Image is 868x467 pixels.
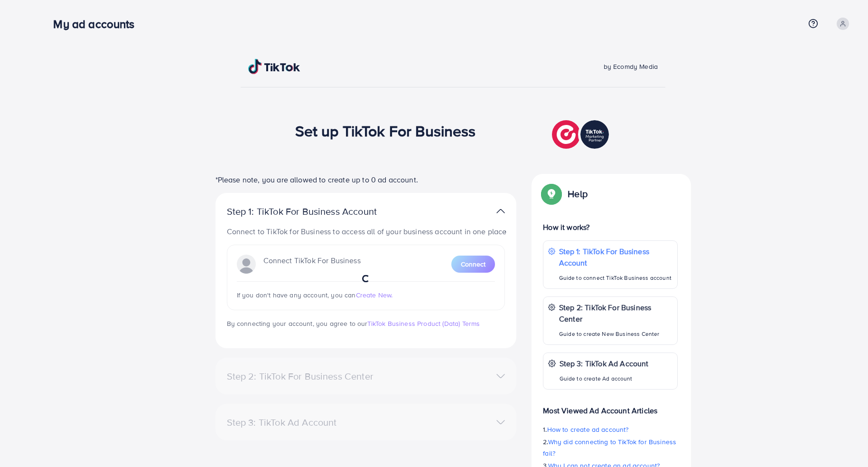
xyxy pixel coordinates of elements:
[559,272,672,284] p: Guide to connect TikTok Business account
[53,17,142,31] h3: My ad accounts
[559,246,672,268] p: Step 1: TikTok For Business Account
[543,424,678,435] p: 1.
[227,206,407,217] p: Step 1: TikTok For Business Account
[568,188,588,200] p: Help
[543,221,678,233] p: How it works?
[215,174,516,185] p: *Please note, you are allowed to create up to 0 ad account.
[604,62,658,71] span: by Ecomdy Media
[560,358,649,369] p: Step 3: TikTok Ad Account
[559,328,672,340] p: Guide to create New Business Center
[543,185,560,202] img: Popup guide
[295,122,476,140] h1: Set up TikTok For Business
[543,436,678,459] p: 2.
[552,118,611,151] img: TikTok partner
[543,437,676,458] span: Why did connecting to TikTok for Business fail?
[248,59,300,74] img: TikTok
[496,204,505,218] img: TikTok partner
[559,302,672,324] p: Step 2: TikTok For Business Center
[560,373,649,384] p: Guide to create Ad account
[547,425,628,434] span: How to create ad account?
[543,397,678,416] p: Most Viewed Ad Account Articles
